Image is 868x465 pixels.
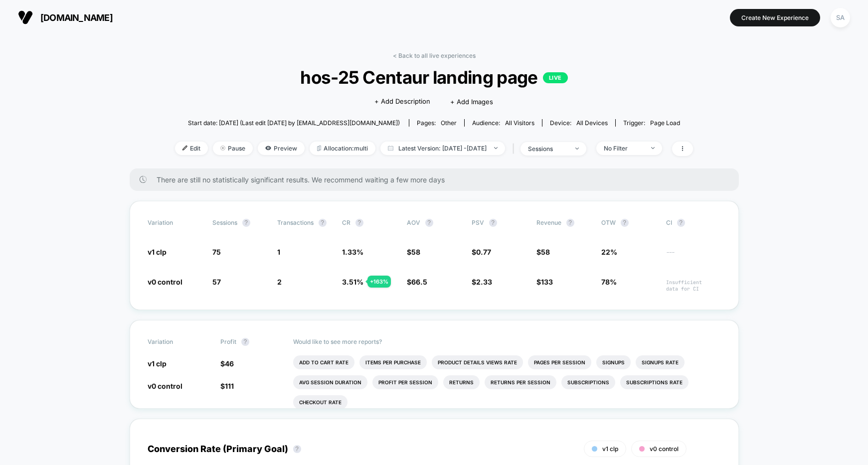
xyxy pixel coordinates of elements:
span: --- [666,249,721,257]
li: Add To Cart Rate [293,355,354,369]
li: Signups [596,355,631,369]
li: Signups Rate [636,355,685,369]
span: 0.77 [476,248,491,256]
span: 75 [212,248,221,256]
span: 78% [601,278,617,286]
p: LIVE [543,72,568,83]
div: Pages: [417,119,457,127]
span: Latest Version: [DATE] - [DATE] [380,142,505,155]
button: ? [677,219,685,227]
li: Items Per Purchase [359,355,427,369]
li: Pages Per Session [528,355,591,369]
span: other [441,119,457,127]
button: ? [489,219,497,227]
span: $ [536,248,550,256]
li: Checkout Rate [293,395,347,409]
span: Allocation: multi [310,142,375,155]
li: Avg Session Duration [293,375,367,389]
img: end [651,147,655,149]
span: All Visitors [505,119,534,127]
span: $ [407,248,420,256]
button: ? [425,219,433,227]
button: ? [621,219,629,227]
img: end [494,147,498,149]
span: 57 [212,278,221,286]
span: CR [342,219,350,226]
span: Device: [542,119,615,127]
img: end [220,146,225,151]
button: ? [242,219,250,227]
li: Subscriptions Rate [620,375,689,389]
span: hos-25 Centaur landing page [201,67,667,88]
p: Would like to see more reports? [293,338,721,345]
li: Returns Per Session [485,375,556,389]
span: AOV [407,219,420,226]
button: ? [566,219,574,227]
span: all devices [576,119,608,127]
span: 66.5 [411,278,427,286]
span: Insufficient data for CI [666,279,721,292]
span: 3.51 % [342,278,363,286]
span: $ [472,278,492,286]
div: sessions [528,145,568,153]
span: 58 [541,248,550,256]
span: 58 [411,248,420,256]
span: Page Load [650,119,680,127]
div: + 163 % [367,276,391,288]
span: | [510,142,521,156]
button: ? [319,219,327,227]
span: 1.33 % [342,248,363,256]
span: Transactions [277,219,314,226]
button: SA [828,7,853,28]
span: v1 clp [148,248,167,256]
span: 46 [225,359,234,368]
span: OTW [601,219,656,227]
button: Create New Experience [730,9,820,26]
span: + Add Description [374,97,430,107]
span: There are still no statistically significant results. We recommend waiting a few more days [157,175,719,184]
span: Preview [258,142,305,155]
span: v1 clp [148,359,167,368]
img: calendar [388,146,393,151]
span: Variation [148,338,202,346]
button: ? [355,219,363,227]
span: Pause [213,142,253,155]
span: v0 control [650,445,679,453]
span: Profit [220,338,236,345]
span: CI [666,219,721,227]
button: ? [241,338,249,346]
span: 2 [277,278,282,286]
span: Start date: [DATE] (Last edit [DATE] by [EMAIL_ADDRESS][DOMAIN_NAME]) [188,119,400,127]
div: Trigger: [623,119,680,127]
span: v0 control [148,382,182,390]
div: Audience: [472,119,534,127]
span: 111 [225,382,234,390]
img: end [575,148,579,150]
img: Visually logo [18,10,33,25]
span: Revenue [536,219,561,226]
a: < Back to all live experiences [393,52,476,59]
span: Edit [175,142,208,155]
img: edit [182,146,187,151]
span: v1 clp [602,445,618,453]
span: v0 control [148,278,182,286]
span: $ [220,382,234,390]
span: 22% [601,248,617,256]
span: PSV [472,219,484,226]
span: $ [407,278,427,286]
img: rebalance [317,146,321,151]
li: Subscriptions [561,375,615,389]
span: 2.33 [476,278,492,286]
span: 133 [541,278,553,286]
span: $ [220,359,234,368]
li: Returns [443,375,480,389]
button: [DOMAIN_NAME] [15,9,116,25]
span: Sessions [212,219,237,226]
li: Profit Per Session [372,375,438,389]
span: + Add Images [450,98,493,106]
button: ? [293,445,301,453]
span: $ [536,278,553,286]
span: $ [472,248,491,256]
span: [DOMAIN_NAME] [40,12,113,23]
span: 1 [277,248,280,256]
